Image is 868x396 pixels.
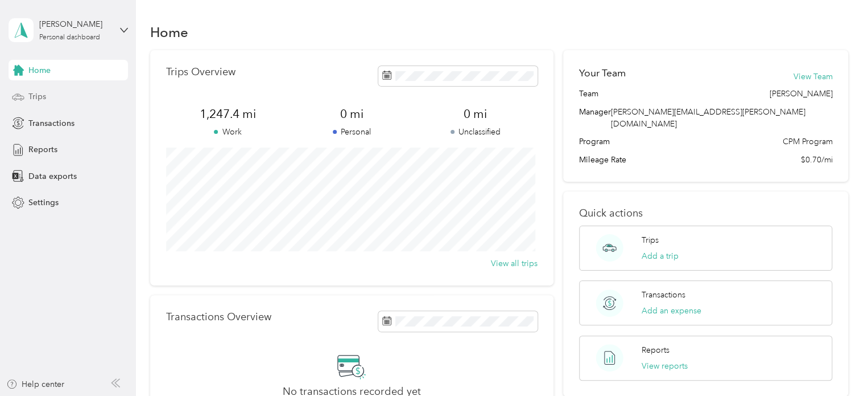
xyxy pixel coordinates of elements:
h2: Your Team [579,66,626,80]
span: Program [579,136,610,148]
span: Team [579,88,598,100]
span: Data exports [28,170,77,182]
div: Personal dashboard [39,34,100,41]
button: View all trips [491,258,538,270]
button: Help center [6,378,64,390]
span: Transactions [28,117,75,129]
button: View reports [642,360,688,372]
span: CPM Program [782,136,832,148]
span: [PERSON_NAME][EMAIL_ADDRESS][PERSON_NAME][DOMAIN_NAME] [611,107,805,129]
h1: Home [150,26,188,38]
button: View Team [793,71,832,83]
p: Unclassified [414,126,538,138]
span: 1,247.4 mi [166,106,290,122]
p: Work [166,126,290,138]
span: Home [28,64,51,76]
button: Add a trip [642,250,679,262]
span: Settings [28,197,59,209]
span: [PERSON_NAME] [769,88,832,100]
span: Reports [28,144,57,156]
p: Transactions [642,289,685,301]
p: Quick actions [579,207,832,219]
span: $0.70/mi [800,154,832,166]
span: Trips [28,91,46,103]
span: 0 mi [290,106,414,122]
span: Manager [579,106,611,130]
p: Trips Overview [166,66,235,78]
p: Personal [290,126,414,138]
iframe: Everlance-gr Chat Button Frame [804,332,868,396]
span: Mileage Rate [579,154,626,166]
p: Trips [642,234,659,246]
span: 0 mi [414,106,538,122]
div: [PERSON_NAME] [39,18,110,30]
button: Add an expense [642,305,701,317]
p: Transactions Overview [166,311,271,323]
p: Reports [642,344,669,356]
